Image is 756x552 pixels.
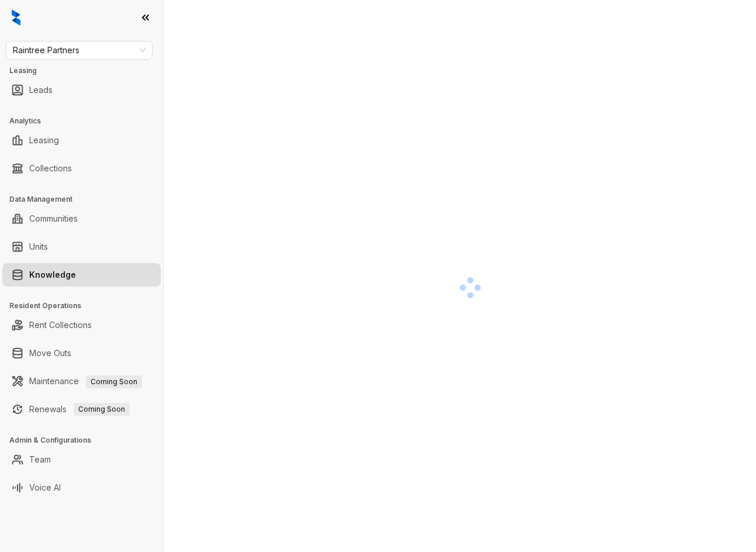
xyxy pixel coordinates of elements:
li: Team [2,448,161,471]
li: Renewals [2,398,161,421]
a: Rent Collections [29,313,92,337]
h3: Admin & Configurations [9,435,163,446]
span: Coming Soon [74,403,130,416]
li: Move Outs [2,341,161,365]
h3: Analytics [9,116,163,126]
a: RenewalsComing Soon [29,398,130,421]
h3: Resident Operations [9,301,163,311]
li: Knowledge [2,263,161,287]
li: Leads [2,78,161,102]
li: Leasing [2,129,161,152]
li: Maintenance [2,370,161,393]
li: Voice AI [2,476,161,499]
li: Rent Collections [2,313,161,337]
span: Coming Soon [86,375,142,388]
span: Raintree Partners [13,42,145,59]
img: logo [12,9,20,26]
h3: Data Management [9,194,163,205]
a: Units [29,235,48,258]
li: Units [2,235,161,258]
a: Knowledge [29,263,76,287]
li: Communities [2,207,161,230]
a: Move Outs [29,341,71,365]
a: Leasing [29,129,59,152]
h3: Leasing [9,65,163,76]
a: Voice AI [29,476,61,499]
a: Leads [29,78,53,102]
a: Team [29,448,51,471]
li: Collections [2,157,161,180]
a: Collections [29,157,72,180]
a: Communities [29,207,78,230]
